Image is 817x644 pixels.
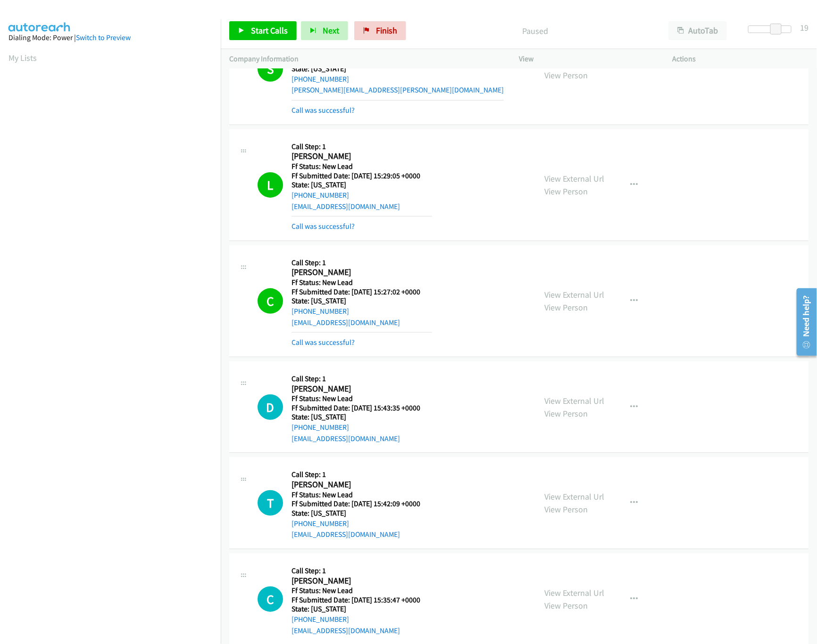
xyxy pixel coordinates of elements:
h5: Ff Submitted Date: [DATE] 15:29:05 +0000 [292,171,432,181]
a: [PHONE_NUMBER] [292,191,349,200]
h5: State: [US_STATE] [292,296,432,306]
span: Start Calls [251,25,288,36]
a: View Person [544,600,588,611]
h2: [PERSON_NAME] [292,151,432,162]
a: [PHONE_NUMBER] [292,307,349,316]
a: Call was successful? [292,222,355,231]
a: Start Calls [229,21,297,40]
button: Next [301,21,348,40]
h5: Call Step: 1 [292,470,420,479]
h5: Ff Status: New Lead [292,162,432,171]
span: Next [323,25,339,36]
h1: C [258,586,283,612]
iframe: Resource Center [790,284,817,360]
h1: L [258,172,283,198]
h5: Ff Status: New Lead [292,278,432,287]
div: The call is yet to be attempted [258,394,283,420]
h5: Call Step: 1 [292,374,420,384]
a: View External Url [544,289,604,300]
a: View Person [544,302,588,313]
a: View External Url [544,491,604,502]
a: View Person [544,408,588,419]
a: [PHONE_NUMBER] [292,423,349,432]
div: Dialing Mode: Power | [8,32,212,43]
h5: State: [US_STATE] [292,604,420,614]
h5: Ff Status: New Lead [292,586,420,595]
h5: Ff Status: New Lead [292,490,420,500]
p: Actions [672,53,809,65]
a: View Person [544,70,588,81]
p: Company Information [229,53,502,65]
a: View External Url [544,173,604,184]
h5: Call Step: 1 [292,142,432,151]
a: [PHONE_NUMBER] [292,75,349,84]
a: Call was successful? [292,106,355,115]
p: Paused [419,25,651,37]
h5: Ff Submitted Date: [DATE] 15:27:02 +0000 [292,287,432,297]
a: Switch to Preview [76,33,131,42]
h5: State: [US_STATE] [292,412,420,422]
h5: State: [US_STATE] [292,64,504,74]
h5: Ff Status: New Lead [292,394,420,403]
h5: State: [US_STATE] [292,180,432,190]
h1: C [258,288,283,314]
a: Call was successful? [292,338,355,347]
h5: Ff Submitted Date: [DATE] 15:43:35 +0000 [292,403,420,413]
a: View External Url [544,395,604,406]
h1: D [258,394,283,420]
a: [EMAIL_ADDRESS][DOMAIN_NAME] [292,434,400,443]
div: The call is yet to be attempted [258,586,283,612]
h5: State: [US_STATE] [292,509,420,518]
h2: [PERSON_NAME] [292,479,420,490]
a: [PHONE_NUMBER] [292,519,349,528]
a: View Person [544,186,588,197]
button: AutoTab [668,21,727,40]
h5: Call Step: 1 [292,258,432,268]
h5: Call Step: 1 [292,566,420,576]
h1: T [258,490,283,516]
a: [EMAIL_ADDRESS][DOMAIN_NAME] [292,202,400,211]
a: My Lists [8,52,37,63]
h2: [PERSON_NAME] [292,384,420,394]
a: View External Url [544,587,604,598]
a: [PERSON_NAME][EMAIL_ADDRESS][PERSON_NAME][DOMAIN_NAME] [292,85,504,94]
h5: Ff Submitted Date: [DATE] 15:35:47 +0000 [292,595,420,605]
iframe: Dialpad [8,73,221,521]
span: Finish [376,25,397,36]
a: View Person [544,504,588,515]
h2: [PERSON_NAME] [292,267,432,278]
h5: Ff Submitted Date: [DATE] 15:42:09 +0000 [292,499,420,509]
div: The call is yet to be attempted [258,490,283,516]
a: [EMAIL_ADDRESS][DOMAIN_NAME] [292,318,400,327]
a: [PHONE_NUMBER] [292,615,349,624]
h2: [PERSON_NAME] [292,576,420,586]
h1: S [258,56,283,82]
a: Finish [354,21,406,40]
a: [EMAIL_ADDRESS][DOMAIN_NAME] [292,530,400,539]
div: 19 [800,21,809,34]
a: [EMAIL_ADDRESS][DOMAIN_NAME] [292,626,400,635]
p: View [519,53,655,65]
